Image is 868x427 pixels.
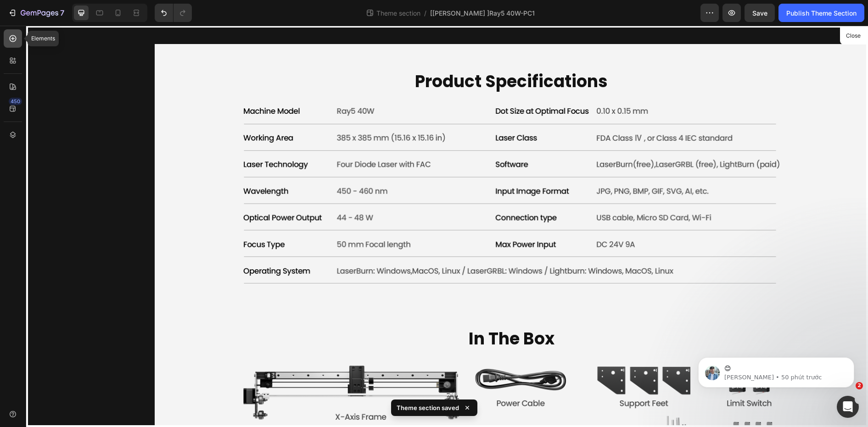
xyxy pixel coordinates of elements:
[786,8,857,18] div: Publish Theme Section
[684,338,868,402] iframe: Intercom notifications tin nhắn
[837,396,859,418] iframe: Intercom live chat
[9,98,22,105] div: 450
[856,382,863,389] span: 2
[745,4,775,22] button: Save
[397,403,459,412] p: Theme section saved
[430,8,535,18] span: [[PERSON_NAME] ]Ray5 40W-PC1
[155,26,868,427] iframe: Design area
[60,7,64,18] p: 7
[4,4,68,22] button: 7
[375,8,422,18] span: Theme section
[778,4,864,22] button: Publish Theme Section
[752,9,767,17] span: Save
[155,4,192,22] div: Undo/Redo
[842,29,864,43] button: Close
[424,8,426,18] span: /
